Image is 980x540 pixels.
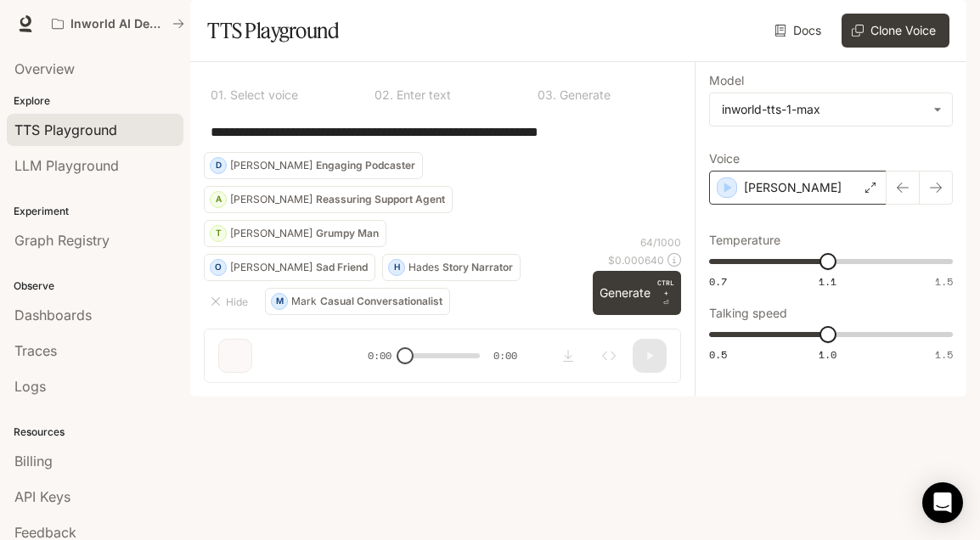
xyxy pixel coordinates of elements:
[211,152,226,179] div: D
[722,101,925,118] div: inworld-tts-1-max
[230,262,313,273] p: [PERSON_NAME]
[819,347,836,362] span: 1.0
[44,7,192,41] button: All workspaces
[316,194,445,205] p: Reassuring Support Agent
[744,179,842,196] p: [PERSON_NAME]
[771,14,828,48] a: Docs
[593,271,681,315] button: GenerateCTRL +⏎
[227,89,298,101] p: Select voice
[316,228,379,239] p: Grumpy Man
[922,482,963,523] div: Open Intercom Messenger
[204,186,453,213] button: A[PERSON_NAME]Reassuring Support Agent
[382,254,521,281] button: HHadesStory Narrator
[935,274,953,289] span: 1.5
[709,153,740,165] p: Voice
[230,194,313,205] p: [PERSON_NAME]
[265,288,450,315] button: MMarkCasual Conversationalist
[204,152,423,179] button: D[PERSON_NAME]Engaging Podcaster
[657,278,674,308] p: ⏎
[819,274,836,289] span: 1.1
[842,14,949,48] button: Clone Voice
[211,220,226,247] div: T
[709,274,727,289] span: 0.7
[709,347,727,362] span: 0.5
[710,93,952,126] div: inworld-tts-1-max
[375,89,393,101] p: 0 2 .
[709,307,787,319] p: Talking speed
[657,278,674,298] p: CTRL +
[316,160,415,171] p: Engaging Podcaster
[320,296,442,307] p: Casual Conversationalist
[316,262,368,273] p: Sad Friend
[393,89,451,101] p: Enter text
[709,234,780,246] p: Temperature
[230,228,313,239] p: [PERSON_NAME]
[70,17,166,31] p: Inworld AI Demos
[204,254,375,281] button: O[PERSON_NAME]Sad Friend
[709,75,744,87] p: Model
[442,262,513,273] p: Story Narrator
[211,186,226,213] div: A
[204,288,258,315] button: Hide
[389,254,404,281] div: H
[211,89,227,101] p: 0 1 .
[556,89,611,101] p: Generate
[207,14,339,48] h1: TTS Playground
[538,89,556,101] p: 0 3 .
[272,288,287,315] div: M
[211,254,226,281] div: O
[935,347,953,362] span: 1.5
[291,296,317,307] p: Mark
[408,262,439,273] p: Hades
[204,220,386,247] button: T[PERSON_NAME]Grumpy Man
[230,160,313,171] p: [PERSON_NAME]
